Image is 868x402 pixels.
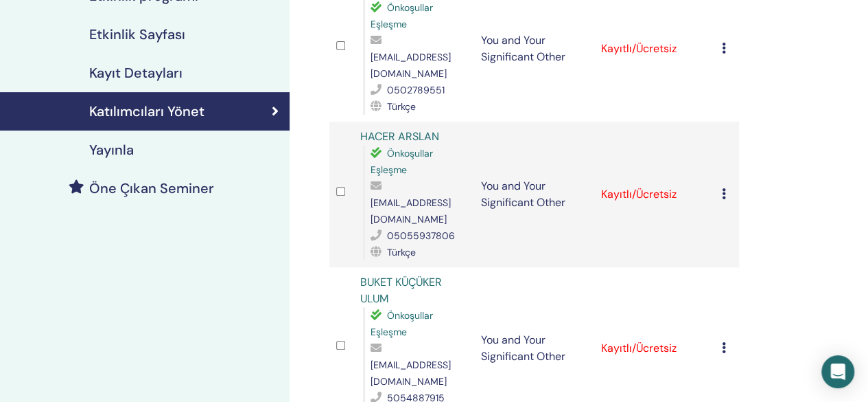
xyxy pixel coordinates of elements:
[387,230,455,242] span: 05055937806
[387,84,445,96] span: 0502789551
[360,275,442,306] a: BUKET KÜÇÜKER ULUM
[89,103,204,120] h4: Katılımcıları Yönet
[371,51,451,80] span: [EMAIL_ADDRESS][DOMAIN_NAME]
[387,100,416,113] span: Türkçe
[89,65,183,81] h4: Kayıt Detayları
[89,142,134,158] h4: Yayınla
[371,147,433,176] span: Önkoşullar Eşleşme
[89,26,185,43] h4: Etkinlik Sayfası
[473,122,594,267] td: You and Your Significant Other
[821,355,854,388] div: Open Intercom Messenger
[387,246,416,258] span: Türkçe
[371,359,451,388] span: [EMAIL_ADDRESS][DOMAIN_NAME]
[89,180,214,197] h4: Öne Çıkan Seminer
[371,309,433,338] span: Önkoşullar Eşleşme
[360,129,439,144] a: HACER ARSLAN
[371,1,433,30] span: Önkoşullar Eşleşme
[371,197,451,225] span: [EMAIL_ADDRESS][DOMAIN_NAME]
